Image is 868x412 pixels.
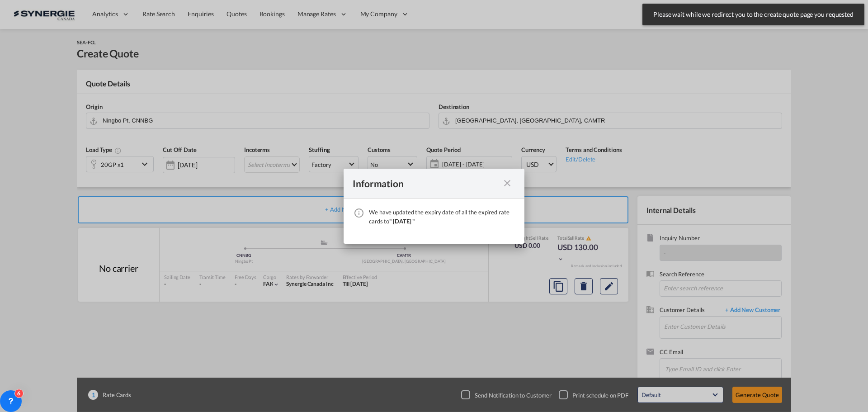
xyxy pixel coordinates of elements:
[344,169,524,244] md-dialog: We have ...
[651,10,856,19] span: Please wait while we redirect you to the create quote page you requested
[389,218,415,225] span: " [DATE] "
[502,178,513,189] md-icon: icon-close fg-AAA8AD cursor
[354,208,364,218] md-icon: icon-information-outline
[369,208,515,226] div: We have updated the expiry date of all the expired rate cards to
[353,178,499,189] div: Information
